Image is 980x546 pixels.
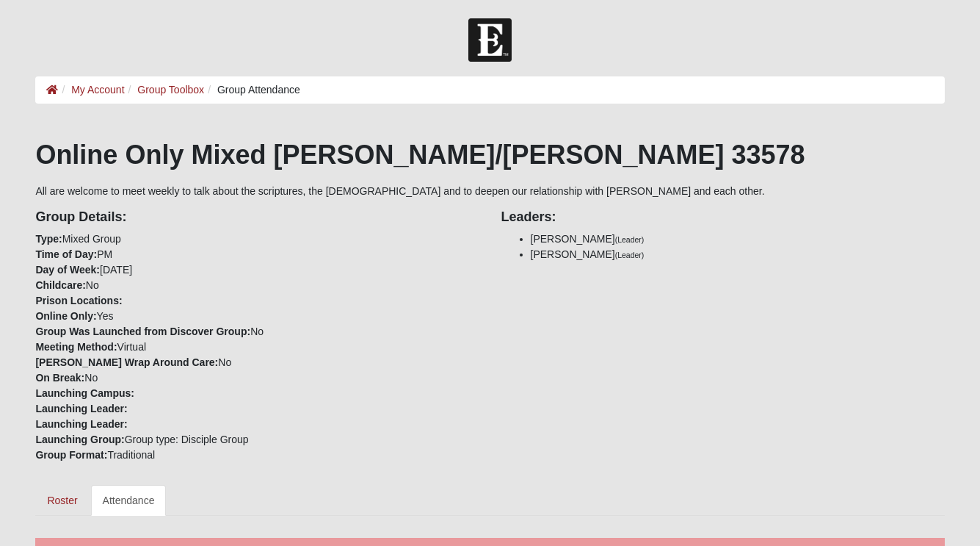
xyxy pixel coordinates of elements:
div: Mixed Group PM [DATE] No Yes No Virtual No No Group type: Disciple Group Traditional [24,199,490,463]
li: [PERSON_NAME] [531,231,945,247]
strong: On Break: [35,372,84,384]
strong: Launching Group: [35,434,124,445]
li: Group Attendance [204,82,300,98]
strong: Group Was Launched from Discover Group: [35,326,250,337]
strong: Meeting Method: [35,341,117,353]
li: [PERSON_NAME] [531,247,945,262]
a: My Account [71,84,124,96]
img: Church of Eleven22 Logo [468,18,512,62]
a: Roster [35,485,89,516]
small: (Leader) [615,235,645,244]
strong: Launching Leader: [35,418,127,430]
strong: [PERSON_NAME] Wrap Around Care: [35,356,218,368]
h1: Online Only Mixed [PERSON_NAME]/[PERSON_NAME] 33578 [35,139,944,170]
strong: Prison Locations: [35,295,122,306]
strong: Launching Leader: [35,403,127,414]
strong: Type: [35,233,62,245]
strong: Online Only: [35,310,96,322]
h4: Leaders: [501,209,945,226]
h4: Group Details: [35,209,479,226]
div: All are welcome to meet weekly to talk about the scriptures, the [DEMOGRAPHIC_DATA] and to deepen... [35,139,944,516]
strong: Day of Week: [35,264,100,276]
a: Attendance [91,485,167,516]
strong: Time of Day: [35,248,97,260]
strong: Launching Campus: [35,387,134,399]
strong: Group Format: [35,449,107,461]
strong: Childcare: [35,279,85,291]
small: (Leader) [615,251,645,259]
a: Group Toolbox [137,84,204,96]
